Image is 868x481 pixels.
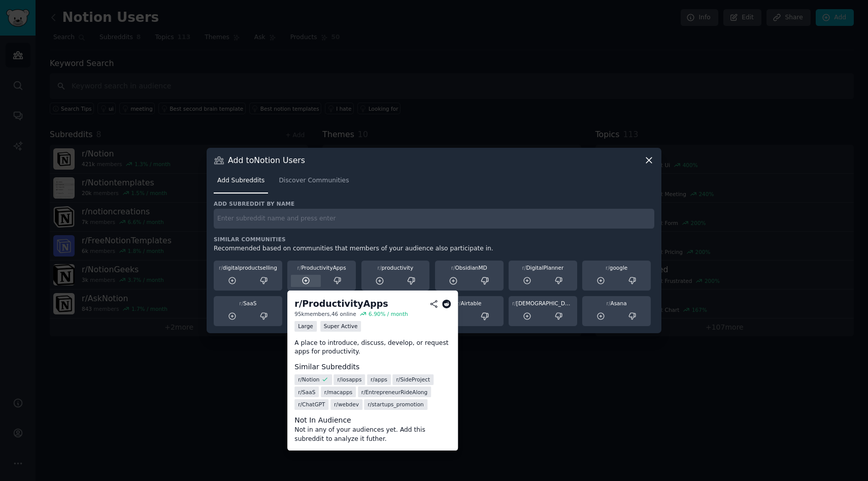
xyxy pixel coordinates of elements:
[338,376,362,383] span: r/ iosapps
[214,244,654,253] div: Recommended based on communities that members of your audience also participate in.
[512,300,574,307] div: [DEMOGRAPHIC_DATA]
[294,298,388,310] div: r/ ProductivityApps
[239,300,243,306] span: r/
[439,264,500,271] div: ObsidianMD
[298,389,315,396] span: r/ SaaS
[512,300,516,306] span: r/
[522,265,526,271] span: r/
[361,389,427,396] span: r/ EntrepreneurRideAlong
[294,362,451,372] dt: Similar Subreddits
[298,376,319,383] span: r/ Notion
[320,321,361,332] div: Super Active
[275,173,352,194] a: Discover Communities
[365,264,426,271] div: productivity
[294,415,451,426] dt: Not In Audience
[214,173,268,194] a: Add Subreddits
[297,265,302,271] span: r/
[217,176,264,185] span: Add Subreddits
[396,376,430,383] span: r/ SideProject
[294,339,451,357] p: A place to introduce, discuss, develop, or request apps for productivity.
[294,426,451,443] dd: Not in any of your audiences yet. Add this subreddit to analyze it futher.
[607,300,611,306] span: r/
[368,401,423,408] span: r/ startups_promotion
[586,264,647,271] div: google
[378,265,382,271] span: r/
[214,236,654,243] h3: Similar Communities
[291,264,352,271] div: ProductivityApps
[334,401,359,408] span: r/ webdev
[439,300,500,307] div: Airtable
[606,265,610,271] span: r/
[457,300,461,306] span: r/
[279,176,349,185] span: Discover Communities
[512,264,574,271] div: DigitalPlanner
[371,376,387,383] span: r/ apps
[586,300,647,307] div: Asana
[217,264,279,271] div: digitalproductselling
[219,265,223,271] span: r/
[217,300,279,307] div: SaaS
[214,209,654,229] input: Enter subreddit name and press enter
[294,321,317,332] div: Large
[451,265,455,271] span: r/
[298,401,325,408] span: r/ ChatGPT
[369,310,408,317] div: 6.90 % / month
[228,155,305,166] h3: Add to Notion Users
[324,389,353,396] span: r/ macapps
[214,200,654,207] h3: Add subreddit by name
[294,310,356,317] div: 95k members, 46 online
